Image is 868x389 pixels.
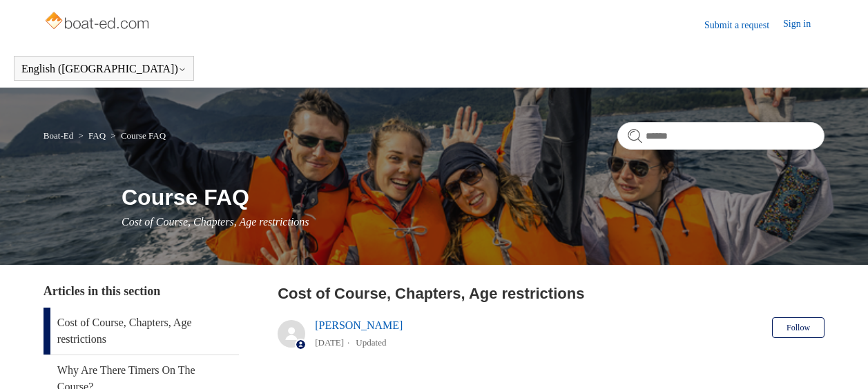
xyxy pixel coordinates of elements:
[44,284,160,298] span: Articles in this section
[75,130,108,141] li: FAQ
[121,130,166,141] a: Course FAQ
[772,317,824,338] button: Follow Article
[88,130,106,141] a: FAQ
[122,181,824,214] h1: Course FAQ
[704,18,783,32] a: Submit a request
[315,337,344,348] time: 04/08/2025, 12:01
[108,130,166,141] li: Course FAQ
[315,319,403,331] a: [PERSON_NAME]
[122,216,309,228] span: Cost of Course, Chapters, Age restrictions
[44,308,239,355] a: Cost of Course, Chapters, Age restrictions
[44,130,76,141] li: Boat-Ed
[783,17,824,33] a: Sign in
[617,122,824,150] input: Search
[44,130,73,141] a: Boat-Ed
[44,8,153,36] img: Boat-Ed Help Center home page
[278,282,824,305] h2: Cost of Course, Chapters, Age restrictions
[832,353,868,389] div: Live chat
[356,337,386,348] li: Updated
[21,63,186,75] button: English ([GEOGRAPHIC_DATA])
